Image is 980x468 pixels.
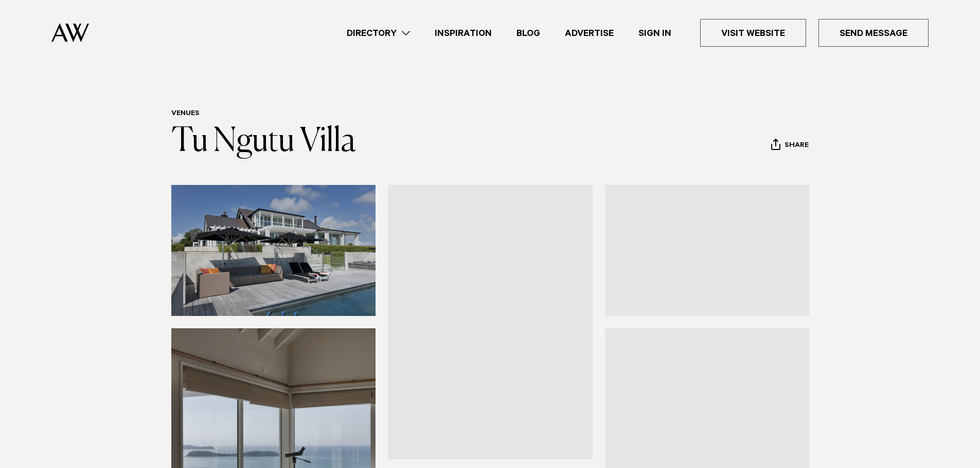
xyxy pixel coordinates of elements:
[422,26,504,40] a: Inspiration
[51,23,89,42] img: Auckland Weddings Logo
[171,110,200,118] a: Venues
[334,26,422,40] a: Directory
[771,138,809,154] button: Share
[700,19,806,47] a: Visit Website
[785,141,809,151] span: Share
[626,26,684,40] a: Sign In
[171,125,356,158] a: Tu Ngutu Villa
[504,26,553,40] a: Blog
[818,19,929,47] a: Send Message
[553,26,626,40] a: Advertise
